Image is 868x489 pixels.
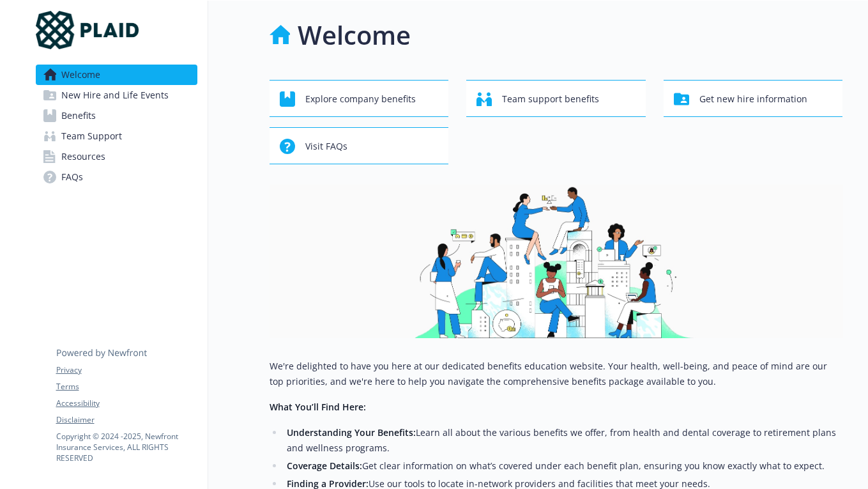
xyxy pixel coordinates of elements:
a: Welcome [36,65,197,85]
span: Get new hire information [699,87,807,111]
span: Team support benefits [502,87,599,111]
button: Visit FAQs [270,127,449,164]
span: Explore company benefits [305,87,416,111]
li: Learn all about the various benefits we offer, from health and dental coverage to retirement plan... [284,425,843,456]
a: Disclaimer [56,414,197,426]
a: Benefits [36,105,197,126]
a: Resources [36,146,197,167]
strong: What You’ll Find Here: [270,401,366,413]
strong: Coverage Details: [287,460,362,472]
a: Team Support [36,126,197,146]
span: FAQs [61,167,83,187]
a: FAQs [36,167,197,187]
button: Explore company benefits [270,80,449,117]
span: Team Support [61,126,122,146]
a: Accessibility [56,398,197,409]
span: New Hire and Life Events [61,85,169,105]
button: Team support benefits [466,80,646,117]
h1: Welcome [298,16,411,54]
p: Copyright © 2024 - 2025 , Newfront Insurance Services, ALL RIGHTS RESERVED [56,431,197,463]
span: Visit FAQs [305,134,347,159]
span: Benefits [61,105,96,126]
button: Get new hire information [664,80,843,117]
li: Get clear information on what’s covered under each benefit plan, ensuring you know exactly what t... [284,458,843,474]
a: Terms [56,381,197,392]
a: Privacy [56,364,197,376]
a: New Hire and Life Events [36,85,197,105]
strong: Understanding Your Benefits: [287,426,416,439]
span: Welcome [61,65,100,85]
span: Resources [61,146,105,167]
img: overview page banner [270,185,843,338]
p: We're delighted to have you here at our dedicated benefits education website. Your health, well-b... [270,359,843,389]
